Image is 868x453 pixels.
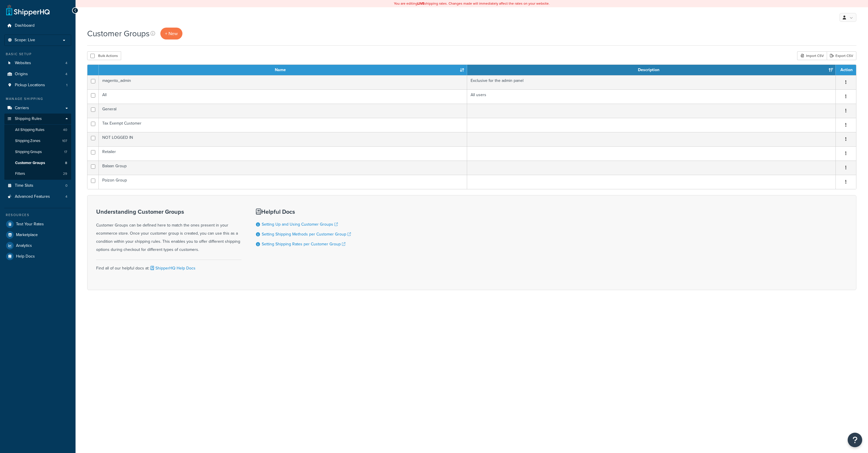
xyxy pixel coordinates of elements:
span: 0 [65,183,67,188]
span: 40 [63,127,67,132]
span: Shipping Groups [15,150,42,154]
span: Advanced Features [15,194,50,199]
a: Export CSV [827,51,856,60]
th: Name: activate to sort column ascending [99,65,467,75]
li: Customer Groups [4,158,71,168]
span: Customer Groups [15,161,45,166]
a: Marketplace [4,230,71,240]
a: Dashboard [4,20,71,31]
li: Time Slots [4,180,71,191]
span: 8 [65,161,67,166]
button: Open Resource Center [848,433,862,447]
div: Find all of our helpful docs at: [96,260,241,272]
a: Analytics [4,240,71,251]
span: 17 [64,150,67,154]
span: Shipping Zones [15,139,40,143]
span: + New [165,30,178,37]
span: Marketplace [16,233,38,238]
div: Customer Groups can be defined here to match the ones present in your ecommerce store. Once your ... [96,208,241,254]
a: + New [160,28,182,39]
span: Websites [15,61,31,66]
span: Help Docs [16,254,35,259]
td: Retailer [99,146,467,161]
h1: Customer Groups [87,28,150,39]
td: All users [467,89,836,104]
a: ShipperHQ Help Docs [149,265,196,271]
span: Pickup Locations [15,83,45,88]
a: Test Your Rates [4,219,71,229]
a: Setting Shipping Rates per Customer Group [262,241,345,247]
span: 4 [65,72,67,77]
li: All Shipping Rules [4,125,71,135]
span: Shipping Rules [15,116,42,121]
td: magento_admin [99,75,467,89]
li: Advanced Features [4,191,71,202]
span: 29 [63,171,67,176]
span: 4 [65,194,67,199]
a: Carriers [4,103,71,114]
a: Customer Groups 8 [4,158,71,168]
li: Shipping Rules [4,114,71,180]
div: Import CSV [797,51,827,60]
a: Websites 4 [4,58,71,69]
span: Carriers [15,106,29,111]
h3: Helpful Docs [256,208,351,215]
th: Action [836,65,856,75]
span: 4 [65,61,67,66]
li: Origins [4,69,71,80]
a: Setting Shipping Methods per Customer Group [262,231,351,237]
span: Dashboard [15,23,35,28]
a: All Shipping Rules 40 [4,125,71,135]
div: Manage Shipping [4,96,71,101]
button: Bulk Actions [87,51,121,60]
span: Filters [15,171,25,176]
li: Filters [4,168,71,179]
td: Exclusive for the admin panel [467,75,836,89]
td: Balaan Group [99,161,467,175]
div: Resources [4,213,71,217]
td: All [99,89,467,104]
span: All Shipping Rules [15,127,44,132]
span: Analytics [16,243,32,248]
span: Time Slots [15,183,33,188]
td: Tax Exempt Customer [99,118,467,132]
td: General [99,104,467,118]
td: Poizon Group [99,175,467,189]
h3: Understanding Customer Groups [96,208,241,215]
span: 1 [66,83,67,88]
th: Description: activate to sort column ascending [467,65,836,75]
a: Filters 29 [4,168,71,179]
li: Websites [4,58,71,69]
div: Basic Setup [4,52,71,57]
li: Shipping Groups [4,147,71,157]
a: Shipping Zones 107 [4,136,71,146]
a: ShipperHQ Home [6,4,50,16]
span: 107 [62,139,67,143]
a: Help Docs [4,251,71,262]
a: Time Slots 0 [4,180,71,191]
a: Setting Up and Using Customer Groups [262,221,338,227]
a: Advanced Features 4 [4,191,71,202]
span: Scope: Live [15,38,35,43]
a: Pickup Locations 1 [4,80,71,91]
span: Origins [15,72,28,77]
span: Test Your Rates [16,222,44,227]
li: Shipping Zones [4,136,71,146]
a: Origins 4 [4,69,71,80]
a: Shipping Rules [4,114,71,124]
b: LIVE [417,1,424,6]
a: Shipping Groups 17 [4,147,71,157]
li: Pickup Locations [4,80,71,91]
td: NOT LOGGED IN [99,132,467,146]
